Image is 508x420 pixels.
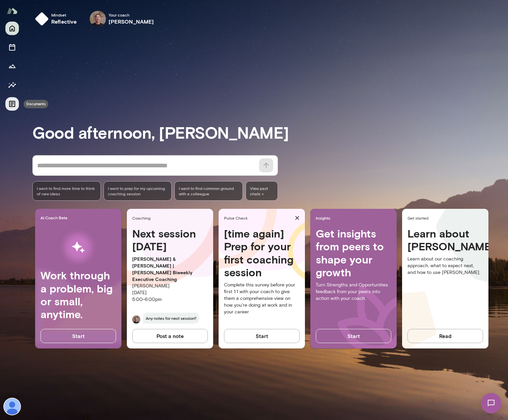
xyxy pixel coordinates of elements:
[407,329,483,343] button: Read
[32,123,508,142] h3: Good afternoon, [PERSON_NAME]
[132,289,208,296] p: [DATE]
[4,398,20,415] img: Fernando Ramirez
[5,97,19,111] button: Documents
[109,18,154,26] h6: [PERSON_NAME]
[37,186,96,196] span: I want to find more time to think of new ideas
[316,215,394,221] span: Insights
[5,22,19,35] button: Home
[316,227,391,279] h4: Get insights from peers to shape your growth
[132,315,140,324] img: Derrick
[132,296,208,303] p: 5:00 - 6:00pm
[24,100,48,108] div: Documents
[40,215,119,220] span: AI Coach Beta
[48,226,108,269] img: AI Workflows
[32,8,82,30] button: Mindsetreflective
[109,12,154,18] span: Your coach
[5,59,19,73] button: Growth Plan
[51,18,77,26] h6: reflective
[104,181,172,201] div: I want to prep for my upcoming coaching session
[7,4,18,17] img: Mento
[143,313,199,324] span: Any notes for next session?
[90,11,106,27] img: Derrick Mar
[132,329,208,343] button: Post a note
[224,227,300,279] h4: [time again] Prep for your first coaching session
[40,269,116,321] h4: Work through a problem, big or small, anytime.
[40,329,116,343] button: Start
[32,181,101,201] div: I want to find more time to think of new ideas
[51,12,77,18] span: Mindset
[132,283,208,289] p: [PERSON_NAME]
[407,227,483,253] h4: Learn about [PERSON_NAME]
[108,186,168,196] span: I want to prep for my upcoming coaching session
[407,215,486,221] span: Get started
[179,186,238,196] span: I want to find common ground with a colleague
[224,282,300,315] p: Complete this survey before your first 1:1 with your coach to give them a comprehensive view on h...
[224,215,292,221] span: Pulse Check
[132,227,208,253] h4: Next session [DATE]
[132,215,210,221] span: Coaching
[407,256,483,276] p: Learn about our coaching approach, what to expect next, and how to use [PERSON_NAME].
[224,329,300,343] button: Start
[246,181,278,201] span: View past chats ->
[85,8,159,30] div: Derrick MarYour coach[PERSON_NAME]
[5,78,19,92] button: Insights
[5,40,19,54] button: Sessions
[316,282,391,302] p: Turn Strengths and Opportunities feedback from your peers into action with your coach.
[35,12,49,26] img: mindset
[132,256,208,283] p: [PERSON_NAME] & [PERSON_NAME] | [PERSON_NAME] Biweekly Executive Coaching
[174,181,243,201] div: I want to find common ground with a colleague
[316,329,391,343] button: Start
